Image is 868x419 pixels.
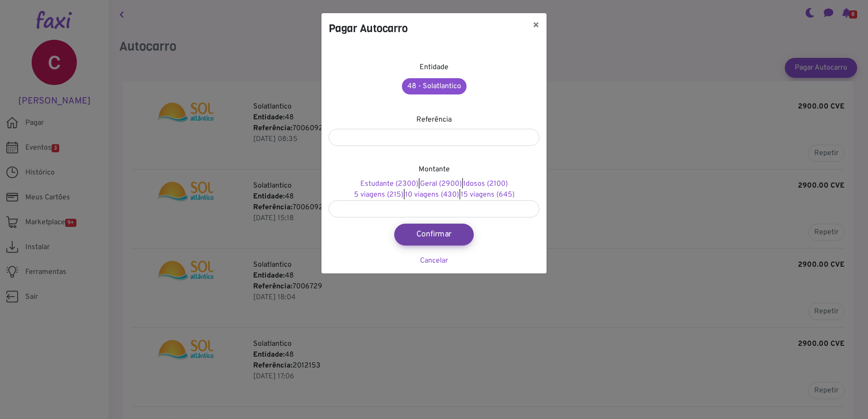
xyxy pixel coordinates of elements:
a: Estudante (2300) [360,179,418,188]
button: × [525,13,547,38]
label: Montante [419,164,450,175]
label: Entidade [420,62,448,73]
div: | | | | [329,179,539,200]
a: Cancelar [420,256,448,265]
a: 10 viagens (430) [405,190,459,199]
a: 48 - Solatlantico [402,78,467,94]
label: Referência [416,114,452,125]
a: Idosos (2100) [463,179,508,188]
button: Confirmar [394,224,474,245]
h4: Pagar Autocarro [329,20,408,37]
a: 5 viagens (215) [354,190,403,199]
a: 15 viagens (645) [461,190,514,199]
a: Geral (2900) [420,179,462,188]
